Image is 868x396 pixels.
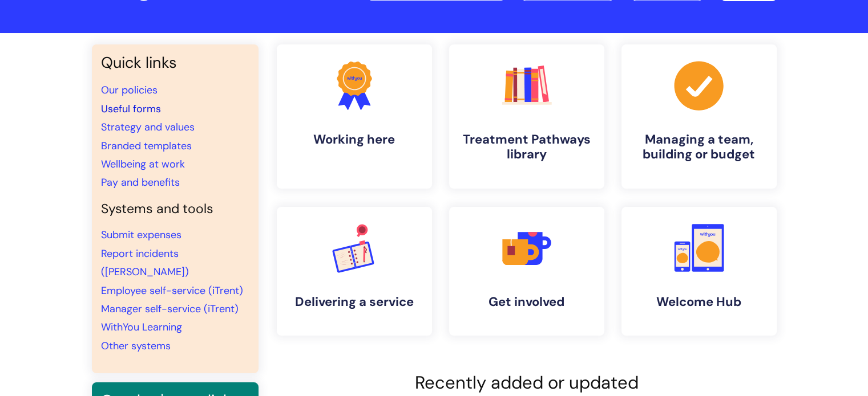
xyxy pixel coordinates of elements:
[101,228,181,242] a: Submit expenses
[101,120,195,134] a: Strategy and values
[101,54,249,72] h3: Quick links
[286,132,423,147] h4: Working here
[277,44,432,189] a: Working here
[621,44,777,189] a: Managing a team, building or budget
[101,320,182,334] a: WithYou Learning
[101,157,185,171] a: Wellbeing at work
[101,175,180,189] a: Pay and benefits
[101,302,239,316] a: Manager self-service (iTrent)
[101,201,249,217] h4: Systems and tools
[101,83,158,97] a: Our policies
[101,102,161,116] a: Useful forms
[101,339,171,353] a: Other systems
[458,132,595,162] h4: Treatment Pathways library
[449,44,604,189] a: Treatment Pathways library
[101,139,192,153] a: Branded templates
[449,207,604,336] a: Get involved
[101,247,189,279] a: Report incidents ([PERSON_NAME])
[621,207,777,336] a: Welcome Hub
[277,372,777,393] h2: Recently added or updated
[277,207,432,336] a: Delivering a service
[101,284,243,297] a: Employee self-service (iTrent)
[286,295,423,309] h4: Delivering a service
[631,132,768,162] h4: Managing a team, building or budget
[458,295,595,309] h4: Get involved
[631,295,768,309] h4: Welcome Hub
